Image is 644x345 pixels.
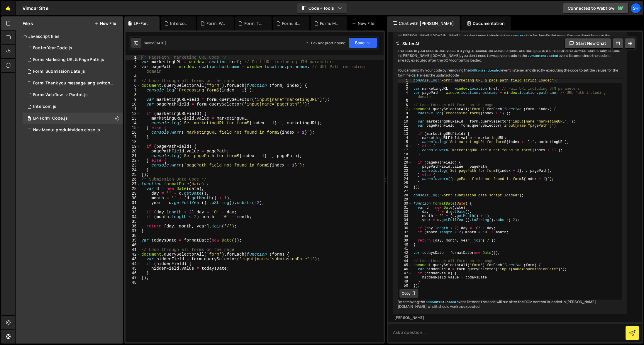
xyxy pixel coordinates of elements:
div: 31 [398,206,412,210]
div: Form: Marketing URL & Page Path.js [33,57,104,62]
div: 20 [126,149,140,154]
div: 17 [126,135,140,140]
div: 33 [398,214,412,218]
div: 47 [398,271,412,276]
div: 30 [398,202,412,206]
div: 48 [398,276,412,280]
div: 36 [126,224,140,229]
div: 8 [126,93,140,97]
div: 11185/28720.js [23,42,123,54]
div: 27 [126,182,140,186]
div: 12 [398,128,412,132]
div: 11185/28438.js [23,54,123,66]
div: 43 [126,257,140,261]
div: 8 [398,111,412,115]
div: Form: Submission Date.js [282,21,302,26]
div: Form: Thank you message lang switcher.js [33,81,114,86]
div: Dev and prod in sync [305,40,345,45]
button: Code + Tools [297,3,347,13]
div: 42 [126,252,140,257]
div: 34 [126,215,140,219]
div: 29 [398,198,412,202]
div: 44 [126,261,140,266]
div: 16 [126,130,140,135]
button: New File [94,21,116,26]
div: 9 [126,97,140,102]
div: 46 [398,267,412,271]
div: Nav Menu: produktvideo close.js [33,128,100,133]
div: 22 [398,169,412,173]
div: 47 [126,276,140,280]
a: Sh [631,3,641,13]
div: 21 [398,165,412,169]
div: LP-Form: Code.js [134,21,152,26]
div: 2 [398,83,412,87]
div: [PERSON_NAME] [394,315,626,320]
div: 4 [126,74,140,79]
div: Saved [144,40,166,45]
div: 41 [398,247,412,251]
div: 36 [398,226,412,230]
div: 26 [126,177,140,182]
div: Javascript files [16,30,123,42]
button: Save [349,38,377,48]
div: Form: Marketing URL & Page Path.js [320,21,340,26]
div: New File [352,21,377,26]
div: 39 [398,239,412,243]
div: Chat with [PERSON_NAME] [387,16,460,30]
div: 45 [126,266,140,271]
div: 12 [126,111,140,116]
div: 11185/28439.js [23,66,123,77]
div: 13 [398,132,412,136]
h2: Files [23,20,33,27]
div: 39 [126,238,140,243]
div: Footer Year Code.js [33,45,72,51]
div: 15 [398,140,412,144]
div: 43 [398,255,412,259]
button: Copy [399,289,419,298]
div: 20 [398,161,412,165]
div: 37 [126,229,140,233]
div: 28 [126,186,140,191]
div: 30 [126,196,140,200]
div: LP-Form: Code.js [33,116,68,121]
div: 2 [126,60,140,64]
div: 5 [126,79,140,83]
div: Intercom.js [33,104,56,109]
div: 11 [398,124,412,128]
div: 25 [398,181,412,185]
div: 35 [126,219,140,224]
div: 11 [126,107,140,111]
div: 3 [126,64,140,74]
div: 11185/26210.js [23,124,123,136]
div: 25 [126,172,140,177]
code: <script> [510,34,526,38]
div: Form: Webflow -> Pardot.js [206,21,227,26]
div: 34 [398,218,412,222]
div: 29 [126,191,140,196]
div: Form: Thank you message lang switcher.js [244,21,265,26]
div: 3 [398,87,412,91]
div: 31 [126,200,140,205]
div: Intercom.js [170,21,189,26]
div: 38 [398,234,412,239]
div: 46 [126,271,140,276]
div: 32 [398,210,412,214]
div: 41 [126,247,140,252]
div: 5 [398,99,412,103]
div: Form: Webflow -> Pardot.js [33,92,88,98]
div: 6 [126,83,140,88]
div: 37 [398,230,412,234]
code: DOMContentLoaded [425,300,456,304]
div: [DATE] [154,40,166,45]
div: 48 [126,280,140,285]
div: 17 [398,148,412,152]
div: 4 [398,91,412,99]
div: 38 [126,233,140,238]
div: 13 [126,116,140,121]
div: 23 [398,173,412,177]
div: Documentation [461,16,511,30]
div: 11185/26207.js [23,77,125,89]
div: 24 [398,177,412,181]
